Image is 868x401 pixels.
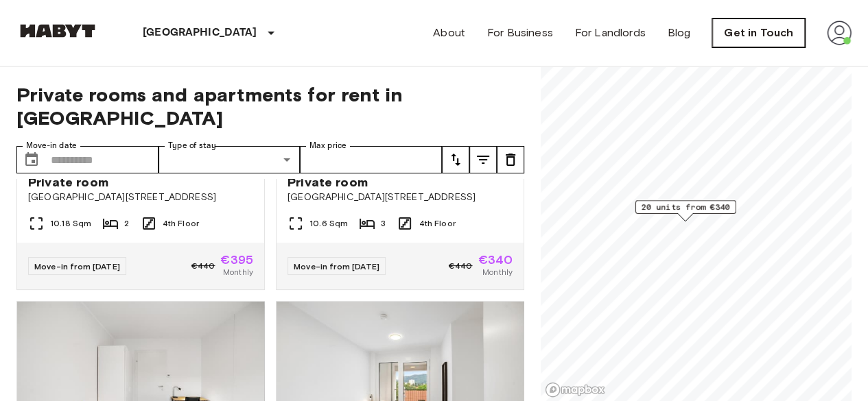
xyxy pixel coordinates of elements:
button: Choose date [18,146,45,173]
span: Move-in from [DATE] [294,261,379,271]
span: 4th Floor [419,217,455,230]
span: 3 [381,217,386,230]
a: For Business [487,25,553,41]
button: tune [497,146,524,173]
button: tune [469,146,497,173]
a: Mapbox logo [545,382,605,398]
a: Blog [668,25,691,41]
label: Move-in date [26,140,77,151]
span: Private room [28,174,108,191]
span: Monthly [223,266,253,278]
span: Private rooms and apartments for rent in [GEOGRAPHIC_DATA] [16,83,524,130]
span: 4th Floor [163,217,199,230]
img: avatar [827,21,852,45]
img: Habyt [16,24,99,38]
span: Move-in from [DATE] [34,261,120,271]
span: Monthly [482,266,513,278]
span: [GEOGRAPHIC_DATA][STREET_ADDRESS] [28,191,253,204]
a: For Landlords [575,25,646,41]
button: tune [442,146,469,173]
span: 10.6 Sqm [309,217,348,230]
span: 2 [124,217,129,230]
a: About [433,25,465,41]
span: [GEOGRAPHIC_DATA][STREET_ADDRESS] [288,191,513,204]
span: Private room [288,174,368,191]
label: Type of stay [168,140,216,151]
a: Get in Touch [712,19,805,47]
label: Max price [309,140,347,151]
span: €340 [478,254,513,266]
span: 10.18 Sqm [50,217,91,230]
div: Map marker [635,200,736,221]
span: €440 [191,260,215,272]
span: €395 [220,254,253,266]
span: €440 [449,260,473,272]
p: [GEOGRAPHIC_DATA] [143,25,257,41]
span: 20 units from €340 [642,201,730,213]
